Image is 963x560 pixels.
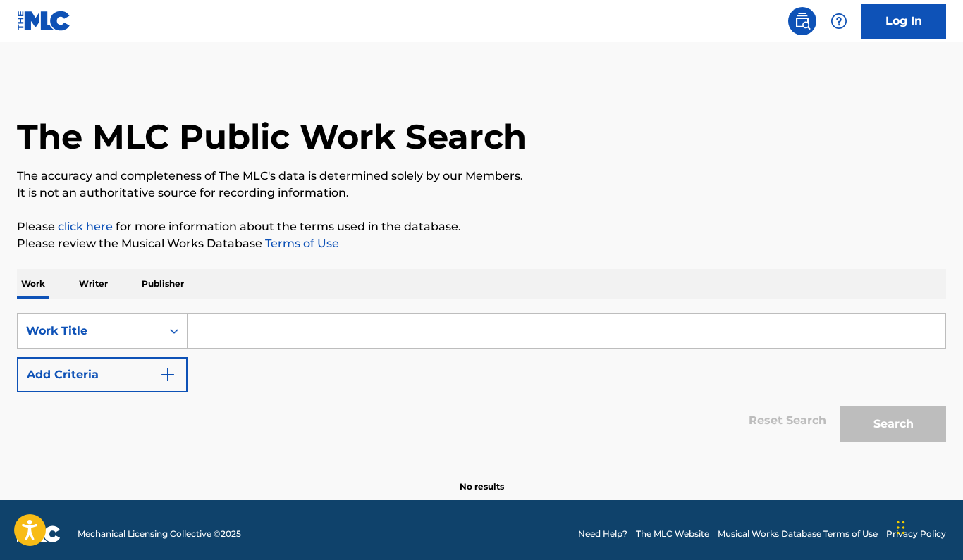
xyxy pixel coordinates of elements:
[17,116,527,158] h1: The MLC Public Work Search
[58,220,113,233] a: click here
[17,168,946,185] p: The accuracy and completeness of The MLC's data is determined solely by our Members.
[794,13,811,30] img: search
[26,323,153,340] div: Work Title
[825,7,853,35] div: Help
[17,11,71,31] img: MLC Logo
[17,218,946,235] p: Please for more information about the terms used in the database.
[830,13,847,30] img: help
[17,313,946,449] form: Search Form
[159,366,176,383] img: 9d2ae6d4665cec9f34b9.svg
[893,492,963,560] iframe: Chat Widget
[137,269,188,299] p: Publisher
[75,269,112,299] p: Writer
[262,237,339,250] a: Terms of Use
[897,506,905,549] div: Drag
[17,185,946,201] p: It is not an authoritative source for recording information.
[788,7,816,35] a: Public Search
[861,4,946,39] a: Log In
[886,528,946,540] a: Privacy Policy
[636,528,709,540] a: The MLC Website
[17,269,49,299] p: Work
[460,463,504,493] p: No results
[578,528,627,540] a: Need Help?
[78,528,241,540] span: Mechanical Licensing Collective © 2025
[718,528,878,540] a: Musical Works Database Terms of Use
[17,357,188,392] button: Add Criteria
[17,235,946,252] p: Please review the Musical Works Database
